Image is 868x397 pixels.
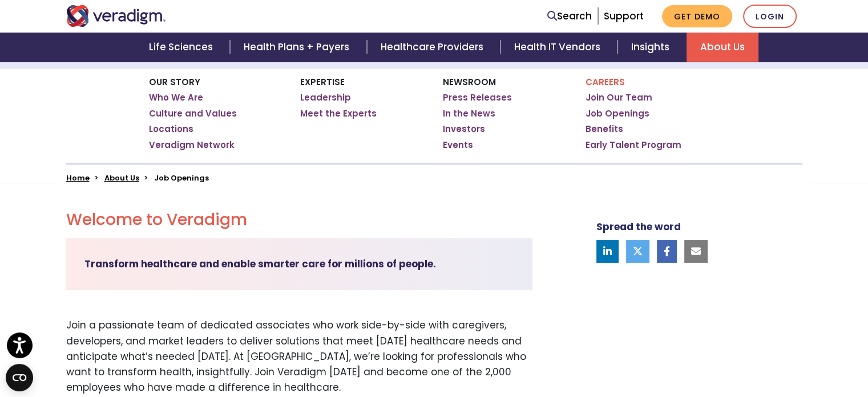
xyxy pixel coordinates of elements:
[104,173,139,183] a: About Us
[300,108,377,119] a: Meet the Experts
[66,210,532,230] h2: Welcome to Veradigm
[547,9,592,24] a: Search
[586,108,649,119] a: Job Openings
[662,5,732,27] a: Get Demo
[66,173,90,183] a: Home
[586,139,681,151] a: Early Talent Program
[743,5,797,28] a: Login
[149,92,203,103] a: Who We Are
[367,33,500,62] a: Healthcare Providers
[500,33,617,62] a: Health IT Vendors
[66,318,532,395] p: Join a passionate team of dedicated associates who work side-by-side with caregivers, developers,...
[6,364,33,391] button: Open CMP widget
[443,108,495,119] a: In the News
[300,92,351,103] a: Leadership
[586,92,652,103] a: Join Our Team
[230,33,366,62] a: Health Plans + Payers
[84,257,436,271] strong: Transform healthcare and enable smarter care for millions of people.
[596,220,681,234] strong: Spread the word
[443,92,512,103] a: Press Releases
[443,123,485,135] a: Investors
[687,33,758,62] a: About Us
[135,33,230,62] a: Life Sciences
[149,108,237,119] a: Culture and Values
[617,33,687,62] a: Insights
[149,123,193,135] a: Locations
[66,5,166,27] img: Veradigm logo
[149,139,235,151] a: Veradigm Network
[443,139,473,151] a: Events
[586,123,623,135] a: Benefits
[604,9,644,23] a: Support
